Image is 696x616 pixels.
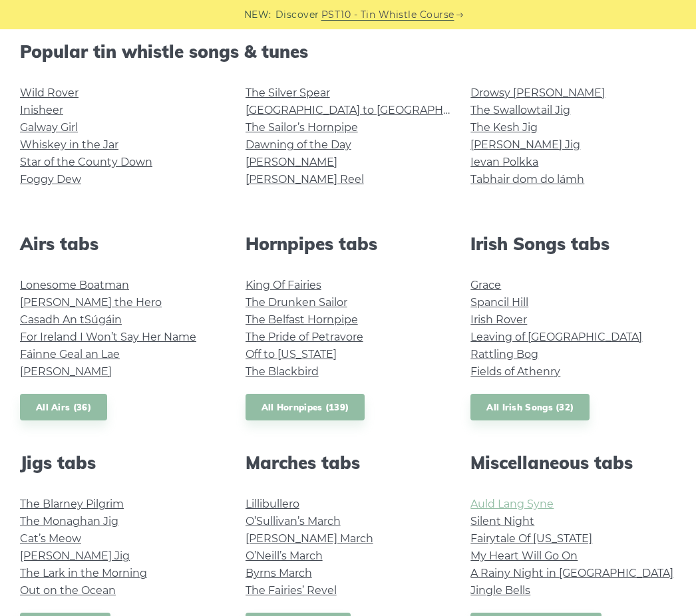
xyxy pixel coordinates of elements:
a: [PERSON_NAME] Jig [20,549,130,562]
a: The Silver Spear [246,86,330,99]
a: Off to [US_STATE] [246,348,337,361]
a: Fields of Athenry [470,365,560,378]
a: The Blackbird [246,365,319,378]
a: O’Sullivan’s March [246,515,341,528]
a: For Ireland I Won’t Say Her Name [20,331,196,343]
a: Whiskey in the Jar [20,138,118,151]
a: The Pride of Petravore [246,331,363,343]
a: O’Neill’s March [246,549,323,562]
a: My Heart Will Go On [470,549,578,562]
a: [PERSON_NAME] Reel [246,173,364,186]
a: Grace [470,279,501,291]
a: The Swallowtail Jig [470,104,570,116]
a: Auld Lang Syne [470,498,554,510]
a: The Sailor’s Hornpipe [246,121,358,134]
a: The Kesh Jig [470,121,538,134]
a: The Drunken Sailor [246,296,347,309]
a: Cat’s Meow [20,532,81,545]
a: The Lark in the Morning [20,567,147,579]
a: [PERSON_NAME] [20,365,112,378]
a: Inisheer [20,104,63,116]
a: Ievan Polkka [470,156,538,168]
a: All Hornpipes (139) [246,394,365,421]
a: Out on the Ocean [20,584,116,597]
a: Irish Rover [470,313,527,326]
a: Wild Rover [20,86,79,99]
a: Drowsy [PERSON_NAME] [470,86,605,99]
a: Tabhair dom do lámh [470,173,584,186]
a: Jingle Bells [470,584,530,597]
h2: Popular tin whistle songs & tunes [20,41,676,62]
a: All Airs (36) [20,394,107,421]
a: Silent Night [470,515,534,528]
a: [PERSON_NAME] [246,156,337,168]
span: NEW: [244,7,271,23]
a: King Of Fairies [246,279,321,291]
a: Fairytale Of [US_STATE] [470,532,592,545]
a: The Blarney Pilgrim [20,498,124,510]
a: Dawning of the Day [246,138,351,151]
a: The Belfast Hornpipe [246,313,358,326]
h2: Jigs tabs [20,452,226,473]
a: PST10 - Tin Whistle Course [321,7,454,23]
a: Rattling Bog [470,348,538,361]
a: Lonesome Boatman [20,279,129,291]
a: The Monaghan Jig [20,515,118,528]
a: [GEOGRAPHIC_DATA] to [GEOGRAPHIC_DATA] [246,104,491,116]
a: A Rainy Night in [GEOGRAPHIC_DATA] [470,567,673,579]
a: [PERSON_NAME] the Hero [20,296,162,309]
a: Lillibullero [246,498,299,510]
a: Byrns March [246,567,312,579]
a: Casadh An tSúgáin [20,313,122,326]
a: Star of the County Down [20,156,152,168]
h2: Irish Songs tabs [470,233,676,254]
a: Fáinne Geal an Lae [20,348,120,361]
h2: Marches tabs [246,452,451,473]
a: [PERSON_NAME] Jig [470,138,580,151]
h2: Miscellaneous tabs [470,452,676,473]
a: Foggy Dew [20,173,81,186]
a: Spancil Hill [470,296,528,309]
a: Leaving of [GEOGRAPHIC_DATA] [470,331,642,343]
span: Discover [275,7,319,23]
h2: Hornpipes tabs [246,233,451,254]
a: The Fairies’ Revel [246,584,337,597]
a: All Irish Songs (32) [470,394,590,421]
a: Galway Girl [20,121,78,134]
a: [PERSON_NAME] March [246,532,373,545]
h2: Airs tabs [20,233,226,254]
